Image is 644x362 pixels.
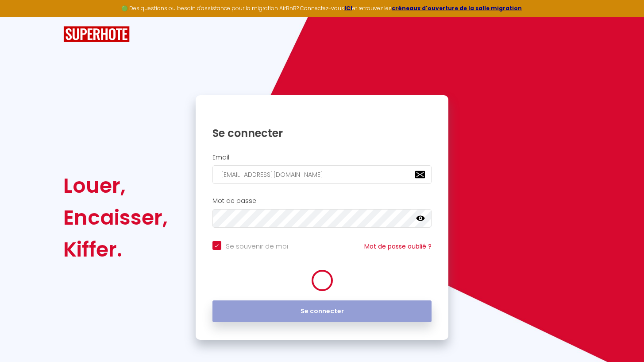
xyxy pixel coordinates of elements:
[392,4,522,12] a: créneaux d'ouverture de la salle migration
[212,154,432,161] h2: Email
[7,4,34,30] button: Ouvrir le widget de chat LiveChat
[364,242,432,251] a: Mot de passe oublié ?
[63,170,168,202] div: Louer,
[63,26,130,43] img: SuperHote logo
[344,4,352,12] a: ICI
[212,300,432,323] button: Se connecter
[212,197,432,205] h2: Mot de passe
[212,126,432,140] h1: Se connecter
[212,165,432,184] input: Ton Email
[63,234,168,265] div: Kiffer.
[63,202,168,234] div: Encaisser,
